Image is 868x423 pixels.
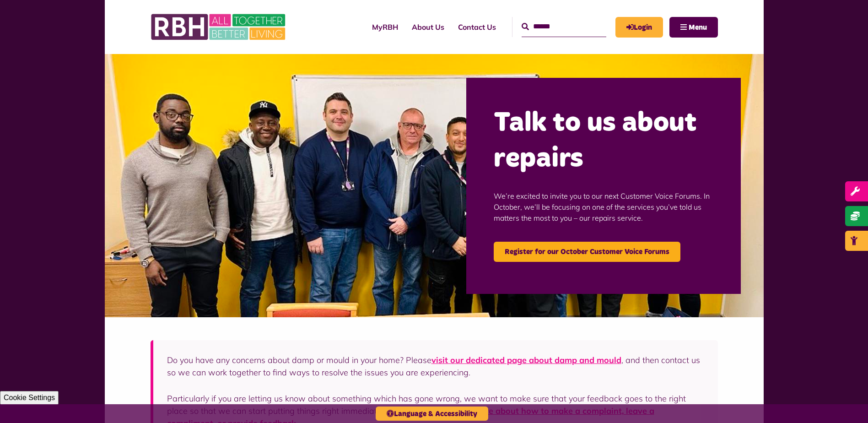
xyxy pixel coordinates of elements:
p: We’re excited to invite you to our next Customer Voice Forums. In October, we’ll be focusing on o... [494,177,713,237]
img: RBH [151,9,288,45]
button: Navigation [669,17,718,38]
a: Register for our October Customer Voice Forums [494,242,680,262]
span: Menu [689,24,707,31]
button: Language & Accessibility [376,407,488,421]
a: Contact Us [451,15,503,39]
a: About Us [405,15,451,39]
img: Group photo of customers and colleagues at the Lighthouse Project [105,54,764,317]
a: MyRBH [365,15,405,39]
a: MyRBH [615,17,663,38]
a: visit our dedicated page about damp and mould [431,355,621,365]
h2: Talk to us about repairs [494,105,713,177]
p: Do you have any concerns about damp or mould in your home? Please , and then contact us so we can... [167,354,704,379]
